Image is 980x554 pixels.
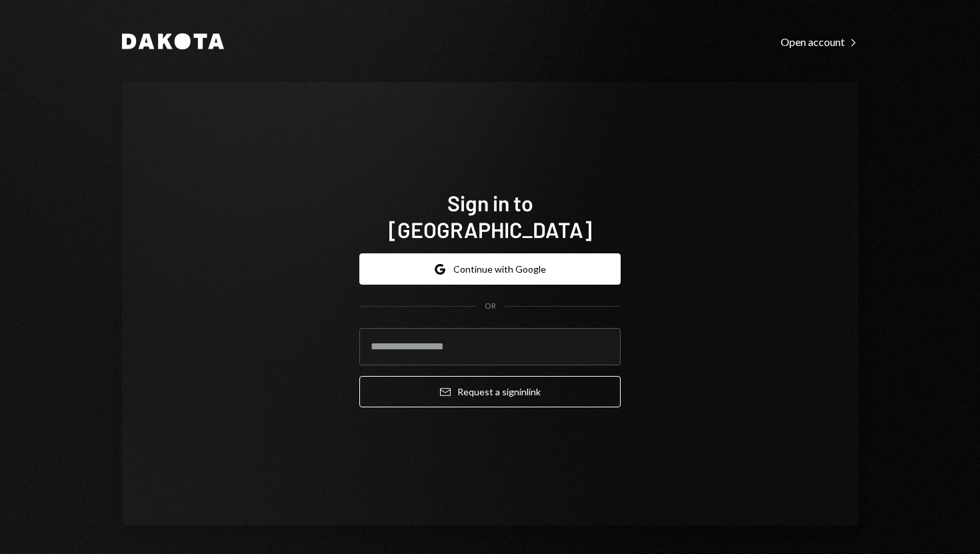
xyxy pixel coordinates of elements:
[781,35,858,49] div: Open account
[359,189,621,243] h1: Sign in to [GEOGRAPHIC_DATA]
[359,253,621,285] button: Continue with Google
[359,376,621,407] button: Request a signinlink
[485,301,496,312] div: OR
[781,34,858,49] a: Open account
